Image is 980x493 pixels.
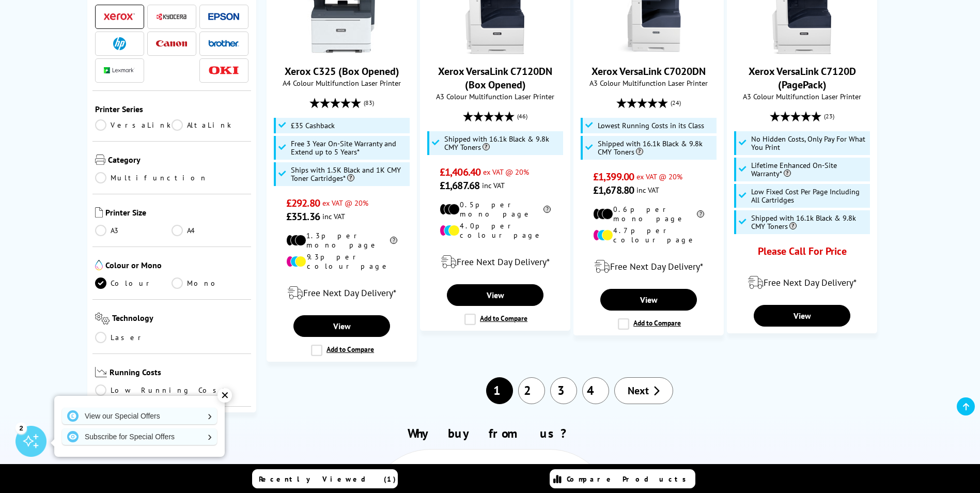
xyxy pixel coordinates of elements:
a: Recently Viewed (1) [252,469,398,488]
span: inc VAT [322,211,345,221]
span: (23) [824,106,834,126]
a: View [600,289,696,311]
a: Brother [208,37,239,50]
a: Subscribe for Special Offers [62,428,217,445]
a: View [447,284,543,306]
span: Category [108,155,249,167]
li: 1.3p per mono page [286,231,397,250]
a: Xerox VersaLink C7120DN (Box Opened) [457,46,534,56]
a: View our Special Offers [62,408,217,424]
span: Shipped with 16.1k Black & 9.8k CMY Toners [751,214,868,230]
a: Xerox VersaLink C7020DN [610,46,688,56]
div: Please Call For Price [746,244,858,263]
a: HP [104,37,135,50]
div: modal_delivery [579,252,718,281]
span: Ships with 1.5K Black and 1K CMY Toner Cartridges* [291,166,408,182]
li: 4.7p per colour page [593,226,704,244]
div: 2 [15,422,27,434]
a: View [293,315,390,337]
a: 2 [518,377,545,404]
img: Category [95,155,105,165]
a: OKI [208,64,239,77]
img: Canon [156,40,187,47]
span: £1,678.80 [593,183,634,197]
span: Printer Series [95,104,249,114]
img: Colour or Mono [95,260,103,270]
img: Lexmark [104,67,135,73]
img: HP [113,37,126,50]
a: Colour [95,278,172,289]
a: Laser [95,332,172,343]
span: (83) [364,93,374,113]
span: A4 Colour Multifunction Laser Printer [272,78,411,88]
span: (46) [517,106,527,126]
a: Xerox C325 (Box Opened) [285,65,399,78]
img: Xerox [104,13,135,20]
div: ✕ [217,388,232,403]
li: 0.6p per mono page [593,205,704,223]
a: Mono [172,278,248,289]
a: Xerox VersaLink C7120D (PagePack) [764,46,841,56]
span: £351.36 [286,210,320,223]
span: Recently Viewed (1) [259,474,396,484]
img: Printer Size [95,207,103,218]
a: Xerox [104,10,135,23]
li: 0.5p per mono page [440,200,551,219]
li: 9.3p per colour page [286,252,397,271]
a: Next [614,377,673,404]
h2: Why buy from us? [106,425,874,441]
span: Free 3 Year On-Site Warranty and Extend up to 5 Years* [291,140,408,156]
div: modal_delivery [272,279,411,307]
span: £1,406.40 [440,165,480,179]
span: Compare Products [567,474,692,484]
a: Xerox VersaLink C7020DN [592,65,706,78]
span: Next [628,384,649,397]
span: ex VAT @ 20% [636,172,682,181]
div: modal_delivery [733,268,872,297]
li: 4.0p per colour page [440,221,551,240]
span: £292.80 [286,196,320,210]
a: A4 [172,225,248,236]
span: Low Fixed Cost Per Page Including All Cartridges [751,188,868,204]
span: Printer Size [105,207,249,220]
span: Running Costs [110,367,248,380]
a: View [754,305,850,327]
a: Compare Products [550,469,695,488]
a: Xerox VersaLink C7120D (PagePack) [749,65,856,91]
img: Running Costs [95,367,107,378]
span: £35 Cashback [291,121,335,130]
a: Canon [156,37,187,50]
a: Lexmark [104,64,135,77]
span: Shipped with 16.1k Black & 9.8k CMY Toners [444,135,561,151]
span: A3 Colour Multifunction Laser Printer [579,78,718,88]
img: Kyocera [156,13,187,21]
img: Epson [208,13,239,21]
a: Kyocera [156,10,187,23]
div: modal_delivery [426,248,565,276]
span: Lowest Running Costs in its Class [598,121,704,130]
a: 3 [550,377,577,404]
a: Multifunction [95,172,208,183]
img: OKI [208,66,239,75]
span: Colour or Mono [105,260,249,272]
span: A3 Colour Multifunction Laser Printer [733,91,872,101]
a: Low Running Cost [95,384,249,396]
span: Shipped with 16.1k Black & 9.8k CMY Toners [598,140,714,156]
img: Brother [208,40,239,47]
a: Xerox VersaLink C7120DN (Box Opened) [438,65,552,91]
span: inc VAT [636,185,659,195]
a: VersaLink [95,119,172,131]
span: £1,399.00 [593,170,634,183]
label: Add to Compare [464,314,527,325]
img: Technology [95,313,110,325]
span: (24) [671,93,681,113]
a: 4 [582,377,609,404]
span: Technology [112,313,248,327]
a: Xerox C325 (Box Opened) [303,46,381,56]
label: Add to Compare [311,345,374,356]
span: No Hidden Costs, Only Pay For What You Print [751,135,868,151]
span: inc VAT [482,180,505,190]
a: A3 [95,225,172,236]
span: Lifetime Enhanced On-Site Warranty* [751,161,868,178]
a: AltaLink [172,119,248,131]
